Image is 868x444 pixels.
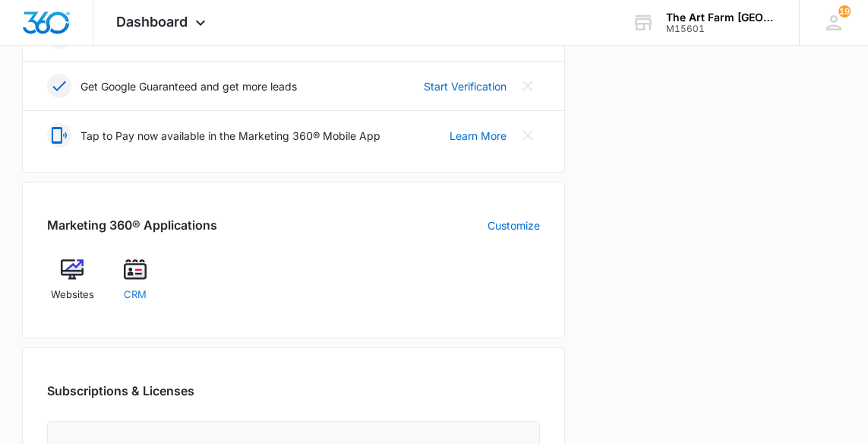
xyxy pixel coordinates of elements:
[516,123,540,147] button: Close
[110,258,161,313] a: CRM
[80,128,380,144] p: Tap to Pay now available in the Marketing 360® Mobile App
[666,24,777,34] div: account id
[516,74,540,98] button: Close
[124,287,147,303] span: CRM
[424,78,507,94] a: Start Verification
[51,287,94,303] span: Websites
[838,5,851,17] div: notifications count
[80,78,297,94] p: Get Google Guaranteed and get more leads
[666,11,777,24] div: account name
[450,128,507,144] a: Learn More
[47,216,217,234] h2: Marketing 360® Applications
[488,217,540,233] a: Customize
[47,258,98,313] a: Websites
[838,5,851,17] span: 19
[47,382,194,400] h2: Subscriptions & Licenses
[116,14,188,30] span: Dashboard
